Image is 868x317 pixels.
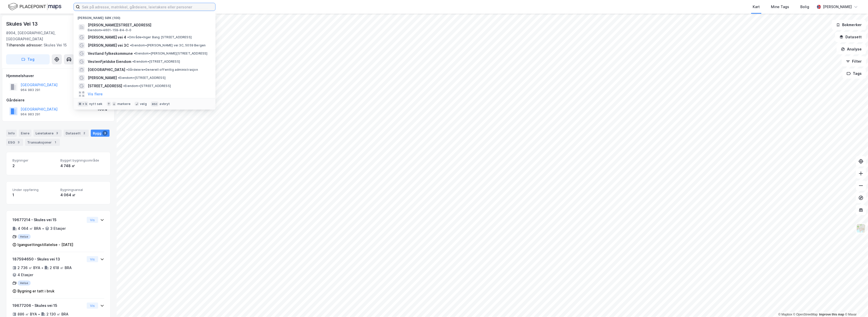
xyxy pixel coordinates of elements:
div: 4 Etasjer [17,272,33,278]
span: [PERSON_NAME] vei 4 [88,34,126,40]
span: • [123,84,125,88]
span: [PERSON_NAME] [88,75,117,81]
div: 964 983 291 [21,88,40,92]
div: avbryt [159,102,170,106]
span: Gårdeiere • Generell offentlig administrasjon [126,68,198,72]
div: ESG [6,139,23,146]
div: 3 [16,140,21,145]
div: Datasett [64,130,89,137]
div: Bygning er tatt i bruk [17,288,55,294]
span: [STREET_ADDRESS] [88,83,122,89]
div: Igangsettingstillatelse - [DATE] [17,242,73,248]
div: Skules Vei 15 [6,42,106,48]
div: Kontrollprogram for chat [843,293,868,317]
a: Improve this map [819,313,844,316]
div: Transaksjoner [25,139,60,146]
div: 19677206 - Skules vei 15 [12,303,85,309]
button: Datasett [835,32,866,42]
div: 4 748 ㎡ [60,163,104,169]
span: Eiendom • [STREET_ADDRESS] [118,76,166,80]
span: Eiendom • 4601-159-84-0-0 [88,28,132,32]
span: Bygget bygningsområde [60,158,104,163]
span: • [118,76,119,80]
div: Hjemmelshaver [6,73,110,79]
span: [GEOGRAPHIC_DATA] [88,67,125,73]
span: [PERSON_NAME] vei 3C [88,42,129,48]
div: markere [117,102,131,106]
button: Tags [842,68,866,79]
div: 1 [53,140,58,145]
div: Gårdeiere [6,97,110,103]
button: Bokmerker [832,20,866,30]
button: Analyse [837,44,866,54]
div: 2 736 ㎡ BYA [17,265,40,271]
div: 8904, [GEOGRAPHIC_DATA], [GEOGRAPHIC_DATA] [6,30,83,42]
span: Bygninger [12,158,56,163]
div: 4 064 ㎡ [60,192,104,198]
img: Z [856,223,866,233]
button: Vis [87,217,98,223]
div: 3 Etasjer [50,225,66,232]
div: 2 [82,131,87,136]
button: Tag [6,54,50,64]
div: Bolig [800,4,809,10]
span: Bygningsareal [60,188,104,192]
div: [PERSON_NAME] [823,4,852,10]
div: Kart [753,4,760,10]
div: 187594650 - Skules vei 13 [12,256,85,262]
div: Bygg [91,130,110,137]
span: • [134,51,135,55]
div: 2 [12,163,56,169]
div: nytt søk [89,102,103,106]
div: • [38,312,40,316]
span: Under oppføring [12,188,56,192]
div: 2 618 ㎡ BRA [50,265,72,271]
a: Mapbox [778,313,792,316]
div: Info [6,130,17,137]
span: • [127,35,129,39]
button: Filter [842,56,866,66]
span: Vestland fylkeskommune [88,50,133,57]
span: [PERSON_NAME][STREET_ADDRESS] [88,22,209,28]
button: Vis [87,303,98,309]
span: Eiendom • [STREET_ADDRESS] [123,84,171,88]
div: • [42,226,44,231]
span: Tilhørende adresser: [6,43,44,47]
div: 19677214 - Skules vei 15 [12,217,85,223]
div: esc [151,101,159,107]
span: Område • Inger Bang [STREET_ADDRESS] [127,35,192,39]
input: Søk på adresse, matrikkel, gårdeiere, leietakere eller personer [80,3,215,11]
div: velg [140,102,147,106]
a: OpenStreetMap [793,313,818,316]
span: • [132,60,134,63]
div: [PERSON_NAME] søk (100) [74,12,215,21]
div: 1 [12,192,56,198]
div: 4 064 ㎡ BRA [18,225,41,232]
div: 964 983 291 [21,112,40,116]
span: Eiendom • [PERSON_NAME] vei 3C, 5059 Bergen [130,43,206,47]
div: Skules Vei 13 [6,20,39,28]
img: logo.f888ab2527a4732fd821a326f86c7f29.svg [8,2,61,11]
div: Eiere [19,130,31,137]
iframe: Chat Widget [843,293,868,317]
div: 3 [55,131,60,136]
button: Vis [87,256,98,262]
div: 3 [102,131,107,136]
span: VestenFjeldske Eiendom [88,59,131,65]
span: Eiendom • [STREET_ADDRESS] [132,60,180,64]
div: Leietakere [33,130,62,137]
span: Eiendom • [PERSON_NAME][STREET_ADDRESS] [134,51,208,56]
button: Vis flere [88,91,103,97]
span: • [126,68,128,72]
div: • [41,266,43,270]
div: ⌘ + k [78,101,88,107]
div: Mine Tags [771,4,789,10]
span: • [130,43,132,47]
